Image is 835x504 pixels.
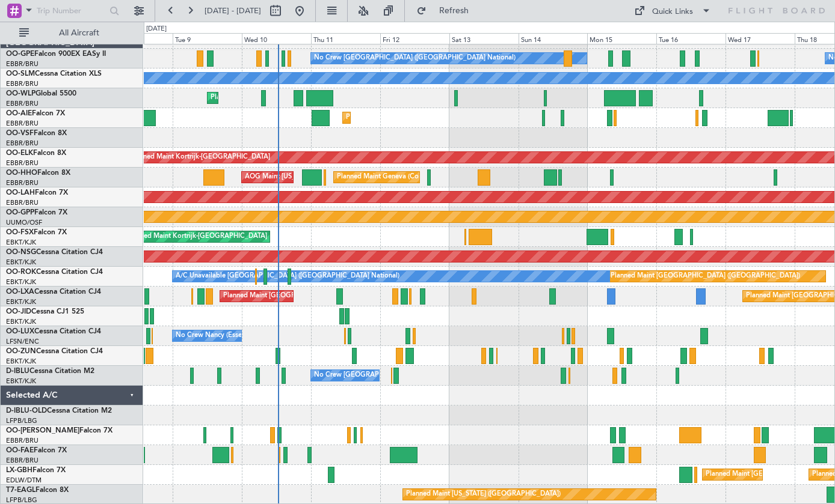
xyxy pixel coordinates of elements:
[6,278,36,287] a: EBKT/KJK
[6,50,106,58] a: OO-GPEFalcon 900EX EASy II
[6,348,36,355] span: OO-ZUN
[6,130,34,137] span: OO-VSF
[13,23,131,43] button: All Aircraft
[6,189,68,196] a: OO-LAHFalcon 7X
[6,269,103,276] a: OO-ROKCessna Citation CJ4
[652,6,693,18] div: Quick Links
[6,447,67,454] a: OO-FAEFalcon 7X
[6,269,36,276] span: OO-ROK
[380,33,449,44] div: Fri 12
[146,24,167,34] div: [DATE]
[205,5,261,16] span: [DATE] - [DATE]
[449,33,519,44] div: Sat 13
[6,337,39,346] a: LFSN/ENC
[245,168,390,186] div: AOG Maint [US_STATE] ([GEOGRAPHIC_DATA])
[6,59,39,68] a: EBBR/BRU
[6,487,35,494] span: T7-EAGL
[6,368,29,375] span: D-IBLU
[6,249,36,256] span: OO-NSG
[6,258,36,267] a: EBKT/KJK
[6,169,70,177] a: OO-HHOFalcon 8X
[6,90,35,97] span: OO-WLP
[6,328,34,335] span: OO-LUX
[6,110,32,117] span: OO-AIE
[6,218,42,227] a: UUMO/OSF
[6,447,34,454] span: OO-FAE
[587,33,656,44] div: Mon 15
[6,357,36,366] a: EBKT/KJK
[656,33,726,44] div: Tue 16
[6,249,103,256] a: OO-NSGCessna Citation CJ4
[6,427,112,434] a: OO-[PERSON_NAME]Falcon 7X
[6,209,34,216] span: OO-GPP
[211,89,273,107] div: Planned Maint Liege
[6,317,36,326] a: EBKT/KJK
[6,169,37,177] span: OO-HHO
[6,288,34,296] span: OO-LXA
[6,238,36,247] a: EBKT/KJK
[6,407,47,414] span: D-IBLU-OLD
[6,159,39,168] a: EBBR/BRU
[6,90,76,97] a: OO-WLPGlobal 5500
[6,70,102,77] a: OO-SLMCessna Citation XLS
[6,150,66,157] a: OO-ELKFalcon 8X
[6,456,39,465] a: EBBR/BRU
[6,476,42,485] a: EDLW/DTM
[519,33,588,44] div: Sun 14
[346,109,535,127] div: Planned Maint [GEOGRAPHIC_DATA] ([GEOGRAPHIC_DATA])
[6,416,37,425] a: LFPB/LBG
[6,209,67,216] a: OO-GPPFalcon 7X
[6,348,103,355] a: OO-ZUNCessna Citation CJ4
[6,308,84,315] a: OO-JIDCessna CJ1 525
[6,229,67,236] a: OO-FSXFalcon 7X
[6,229,34,236] span: OO-FSX
[127,228,267,246] div: Planned Maint Kortrijk-[GEOGRAPHIC_DATA]
[6,328,101,335] a: OO-LUXCessna Citation CJ4
[37,2,106,20] input: Trip Number
[6,407,112,414] a: D-IBLU-OLDCessna Citation M2
[6,70,35,77] span: OO-SLM
[223,287,441,305] div: Planned Maint [GEOGRAPHIC_DATA] ([GEOGRAPHIC_DATA] National)
[314,366,516,384] div: No Crew [GEOGRAPHIC_DATA] ([GEOGRAPHIC_DATA] National)
[6,288,101,296] a: OO-LXACessna Citation CJ4
[6,119,39,128] a: EBBR/BRU
[31,29,127,37] span: All Aircraft
[6,368,94,375] a: D-IBLUCessna Citation M2
[6,377,36,386] a: EBKT/KJK
[6,487,69,494] a: T7-EAGLFalcon 8X
[6,189,35,196] span: OO-LAH
[6,79,39,88] a: EBBR/BRU
[6,427,79,434] span: OO-[PERSON_NAME]
[6,110,65,117] a: OO-AIEFalcon 7X
[242,33,311,44] div: Wed 10
[311,33,380,44] div: Thu 11
[173,33,242,44] div: Tue 9
[726,33,795,44] div: Wed 17
[6,50,34,58] span: OO-GPE
[611,267,800,285] div: Planned Maint [GEOGRAPHIC_DATA] ([GEOGRAPHIC_DATA])
[6,308,31,315] span: OO-JID
[6,198,39,207] a: EBBR/BRU
[429,7,479,15] span: Refresh
[176,327,247,345] div: No Crew Nancy (Essey)
[6,436,39,445] a: EBBR/BRU
[176,267,399,285] div: A/C Unavailable [GEOGRAPHIC_DATA] ([GEOGRAPHIC_DATA] National)
[6,467,32,474] span: LX-GBH
[6,297,36,306] a: EBKT/KJK
[6,178,39,187] a: EBBR/BRU
[411,1,483,20] button: Refresh
[6,150,33,157] span: OO-ELK
[6,139,39,148] a: EBBR/BRU
[130,148,270,166] div: Planned Maint Kortrijk-[GEOGRAPHIC_DATA]
[6,99,39,108] a: EBBR/BRU
[314,49,516,67] div: No Crew [GEOGRAPHIC_DATA] ([GEOGRAPHIC_DATA] National)
[6,467,66,474] a: LX-GBHFalcon 7X
[628,1,717,20] button: Quick Links
[6,130,67,137] a: OO-VSFFalcon 8X
[406,485,561,503] div: Planned Maint [US_STATE] ([GEOGRAPHIC_DATA])
[337,168,436,186] div: Planned Maint Geneva (Cointrin)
